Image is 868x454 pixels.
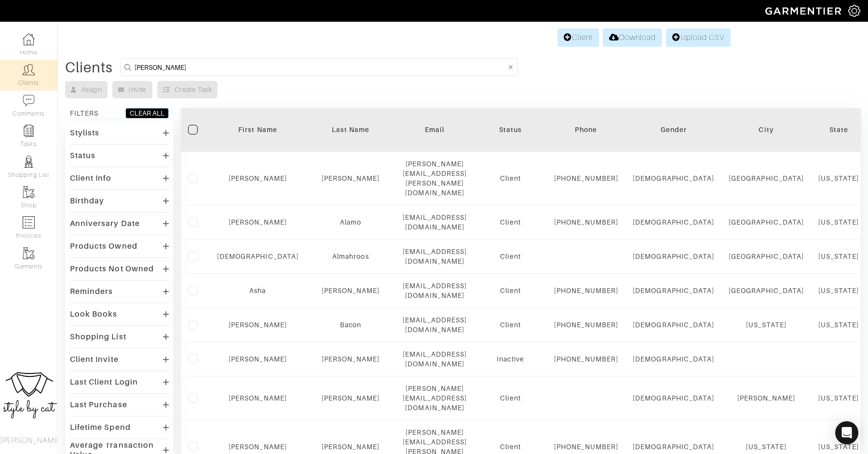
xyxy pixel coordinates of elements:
[70,241,137,251] div: Products Owned
[729,174,804,183] div: [GEOGRAPHIC_DATA]
[403,349,467,369] div: [EMAIL_ADDRESS][DOMAIN_NAME]
[403,159,467,198] div: [PERSON_NAME][EMAIL_ADDRESS][PERSON_NAME][DOMAIN_NAME]
[70,219,140,228] div: Anniversary Date
[70,108,98,118] div: FILTERS
[322,394,380,402] a: [PERSON_NAME]
[23,64,35,76] img: clients-icon-6bae9207a08558b7cb47a8932f037763ab4055f8c8b6bfacd5dc20c3e0201464.png
[848,5,860,17] img: gear-icon-white-bd11855cb880d31180b6d7d6211b90ccbf57a29d726f0c71d8c61bd08dd39cc2.png
[554,125,619,134] div: Phone
[70,400,127,410] div: Last Purchase
[70,151,95,160] div: Status
[666,28,731,47] a: Upload CSV
[482,174,540,183] div: Client
[403,315,467,334] div: [EMAIL_ADDRESS][DOMAIN_NAME]
[70,196,104,206] div: Birthday
[554,442,619,452] div: [PHONE_NUMBER]
[70,423,131,432] div: Lifetime Spend
[249,287,266,294] a: Asha
[135,61,506,73] input: Search by name, email, phone, city, or state
[818,320,859,330] div: [US_STATE]
[633,320,714,330] div: [DEMOGRAPHIC_DATA]
[633,125,714,134] div: Gender
[818,252,859,261] div: [US_STATE]
[229,218,287,226] a: [PERSON_NAME]
[633,442,714,452] div: [DEMOGRAPHIC_DATA]
[482,217,540,227] div: Client
[603,28,662,47] a: Download
[482,252,540,261] div: Client
[70,309,118,319] div: Look Books
[729,442,804,452] div: [US_STATE]
[229,394,287,402] a: [PERSON_NAME]
[835,421,858,444] div: Open Intercom Messenger
[482,393,540,403] div: Client
[633,252,714,261] div: [DEMOGRAPHIC_DATA]
[322,174,380,182] a: [PERSON_NAME]
[633,393,714,403] div: [DEMOGRAPHIC_DATA]
[403,247,467,266] div: [EMAIL_ADDRESS][DOMAIN_NAME]
[482,286,540,295] div: Client
[322,287,380,294] a: [PERSON_NAME]
[229,355,287,363] a: [PERSON_NAME]
[322,355,380,363] a: [PERSON_NAME]
[332,253,368,260] a: Almahroos
[729,252,804,261] div: [GEOGRAPHIC_DATA]
[633,217,714,227] div: [DEMOGRAPHIC_DATA]
[557,28,599,47] a: Client
[475,108,547,152] th: Toggle SortBy
[217,253,298,260] a: [DEMOGRAPHIC_DATA]
[403,281,467,300] div: [EMAIL_ADDRESS][DOMAIN_NAME]
[70,128,99,138] div: Stylists
[729,217,804,227] div: [GEOGRAPHIC_DATA]
[130,108,164,118] div: CLEAR ALL
[633,286,714,295] div: [DEMOGRAPHIC_DATA]
[23,125,35,137] img: reminder-icon-8004d30b9f0a5d33ae49ab947aed9ed385cf756f9e5892f1edd6e32f2345188e.png
[482,125,540,134] div: Status
[818,217,859,227] div: [US_STATE]
[403,125,467,134] div: Email
[818,442,859,452] div: [US_STATE]
[229,443,287,451] a: [PERSON_NAME]
[70,377,138,387] div: Last Client Login
[306,108,395,152] th: Toggle SortBy
[23,156,35,168] img: stylists-icon-eb353228a002819b7ec25b43dbf5f0378dd9e0616d9560372ff212230b889e62.png
[23,216,35,228] img: orders-icon-0abe47150d42831381b5fb84f609e132dff9fe21cb692f30cb5eec754e2cba89.png
[65,63,113,72] div: Clients
[23,247,35,259] img: garments-icon-b7da505a4dc4fd61783c78ac3ca0ef83fa9d6f193b1c9dc38574b1d14d53ca28.png
[210,108,306,152] th: Toggle SortBy
[482,442,540,452] div: Client
[554,286,619,295] div: [PHONE_NUMBER]
[554,320,619,330] div: [PHONE_NUMBER]
[70,287,113,296] div: Reminders
[125,108,169,119] button: CLEAR ALL
[23,186,35,198] img: garments-icon-b7da505a4dc4fd61783c78ac3ca0ef83fa9d6f193b1c9dc38574b1d14d53ca28.png
[23,33,35,45] img: dashboard-icon-dbcd8f5a0b271acd01030246c82b418ddd0df26cd7fceb0bd07c9910d44c42f6.png
[633,174,714,183] div: [DEMOGRAPHIC_DATA]
[70,174,112,183] div: Client Info
[70,264,154,274] div: Products Not Owned
[482,354,540,364] div: Inactive
[482,320,540,330] div: Client
[217,125,298,134] div: First Name
[340,321,361,329] a: Bacon
[229,174,287,182] a: [PERSON_NAME]
[70,355,119,364] div: Client Invite
[729,320,804,330] div: [US_STATE]
[818,286,859,295] div: [US_STATE]
[322,443,380,451] a: [PERSON_NAME]
[23,94,35,107] img: comment-icon-a0a6a9ef722e966f86d9cbdc48e553b5cf19dbc54f86b18d962a5391bc8f6eb6.png
[403,213,467,232] div: [EMAIL_ADDRESS][DOMAIN_NAME]
[554,174,619,183] div: [PHONE_NUMBER]
[818,125,859,134] div: State
[625,108,721,152] th: Toggle SortBy
[729,286,804,295] div: [GEOGRAPHIC_DATA]
[403,384,467,413] div: [PERSON_NAME][EMAIL_ADDRESS][DOMAIN_NAME]
[818,174,859,183] div: [US_STATE]
[229,321,287,329] a: [PERSON_NAME]
[340,218,361,226] a: Alamo
[633,354,714,364] div: [DEMOGRAPHIC_DATA]
[818,393,859,403] div: [US_STATE]
[554,217,619,227] div: [PHONE_NUMBER]
[729,125,804,134] div: City
[70,332,126,342] div: Shopping List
